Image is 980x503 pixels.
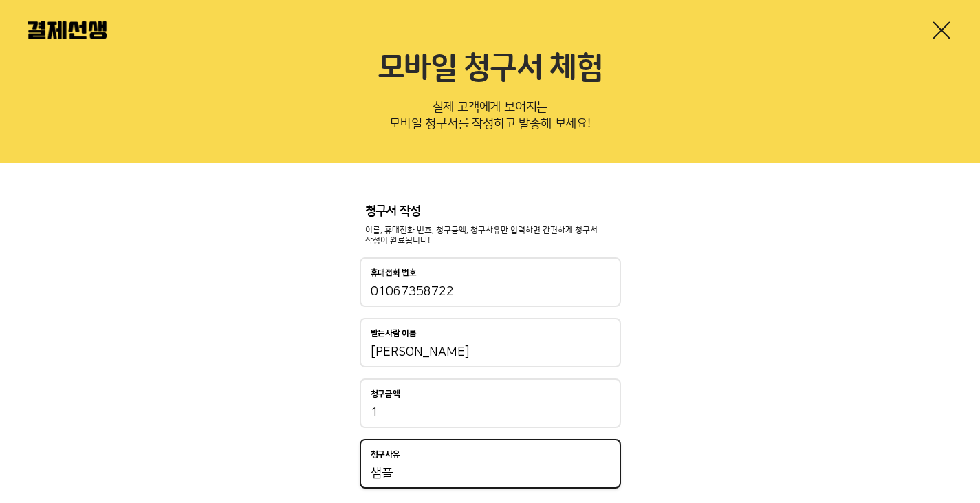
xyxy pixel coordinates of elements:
[28,21,107,39] img: 결제선생
[28,96,952,141] p: 실제 고객에게 보여지는 모바일 청구서를 작성하고 발송해 보세요!
[28,50,952,87] h2: 모바일 청구서 체험
[371,344,610,361] input: 받는사람 이름
[365,204,616,220] p: 청구서 작성
[371,268,417,278] p: 휴대전화 번호
[365,225,616,247] p: 이름, 휴대전화 번호, 청구금액, 청구사유만 입력하면 간편하게 청구서 작성이 완료됩니다!
[371,465,610,482] input: 청구사유
[371,405,610,421] input: 청구금액
[371,329,417,339] p: 받는사람 이름
[371,283,610,300] input: 휴대전화 번호
[371,389,400,399] p: 청구금액
[371,450,400,460] p: 청구사유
